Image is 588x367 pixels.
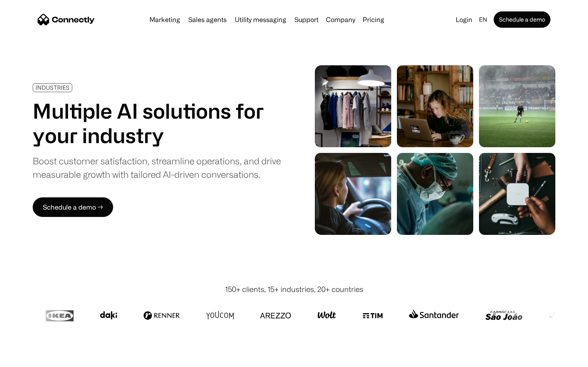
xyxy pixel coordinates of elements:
div: 150+ clients, 15+ industries, 20+ countries [225,284,363,295]
div: Boost customer satisfaction, streamline operations, and drive measurable growth with tailored AI-... [33,154,281,181]
a: Schedule a demo → [33,197,113,217]
aside: Language selected: English [8,352,49,364]
a: Pricing [359,16,388,23]
a: Utility messaging [232,16,290,23]
a: Login [452,14,476,25]
a: Support [291,16,322,23]
a: Sales agents [185,16,230,23]
a: Marketing [146,16,183,23]
a: Schedule a demo [494,11,550,28]
h1: Multiple AI solutions for your industry [33,99,281,148]
div: Company [326,14,355,25]
ul: Language list [16,353,49,364]
div: INDUSTRIES [36,84,69,91]
div: en [479,14,487,25]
